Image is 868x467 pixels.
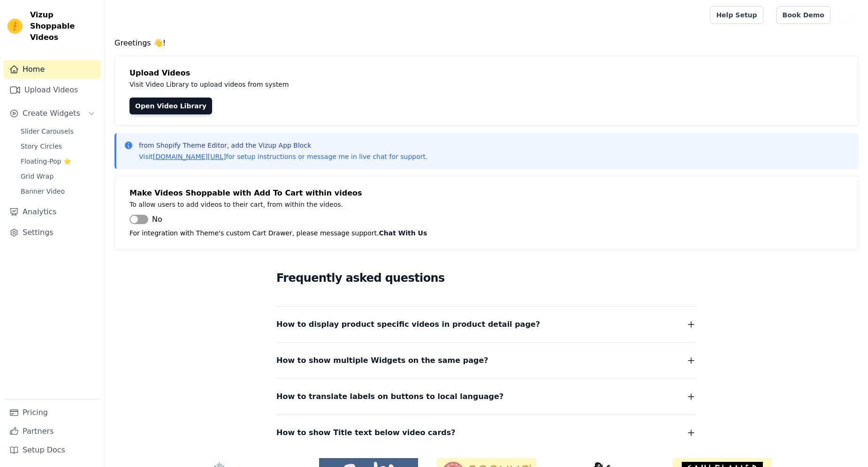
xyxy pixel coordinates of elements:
[276,390,697,403] button: How to translate labels on buttons to local language?
[710,6,763,24] a: Help Setup
[4,203,101,221] a: Analytics
[4,403,101,422] a: Pricing
[21,172,53,181] span: Grid Wrap
[4,422,101,441] a: Partners
[139,152,427,161] p: Visit for setup instructions or message me in live chat for support.
[129,188,844,199] h4: Make Videos Shoppable with Add To Cart within videos
[276,426,456,439] span: How to show Title text below video cards?
[21,127,74,136] span: Slider Carousels
[21,157,71,166] span: Floating-Pop ⭐
[276,354,697,367] button: How to show multiple Widgets on the same page?
[30,9,97,43] span: Vizup Shoppable Videos
[129,68,844,79] h4: Upload Videos
[129,79,550,90] p: Visit Video Library to upload videos from system
[276,318,697,331] button: How to display product specific videos in product detail page?
[276,354,488,367] span: How to show multiple Widgets on the same page?
[4,60,101,79] a: Home
[21,187,65,196] span: Banner Video
[129,98,212,114] a: Open Video Library
[139,141,427,150] p: from Shopify Theme Editor, add the Vizup App Block
[4,81,101,99] a: Upload Videos
[4,104,101,123] button: Create Widgets
[129,199,550,210] p: To allow users to add videos to their cart, from within the videos.
[152,214,162,225] span: No
[777,6,830,24] a: Book Demo
[4,441,101,459] a: Setup Docs
[129,227,844,239] p: For integration with Theme's custom Cart Drawer, please message support.
[129,214,162,225] button: No
[276,318,540,331] span: How to display product specific videos in product detail page?
[153,153,226,160] a: [DOMAIN_NAME][URL]
[21,142,62,151] span: Story Circles
[15,125,101,138] a: Slider Carousels
[4,223,101,242] a: Settings
[114,38,859,49] h4: Greetings 👋!
[379,227,427,239] button: Chat With Us
[15,155,101,168] a: Floating-Pop ⭐
[23,108,80,119] span: Create Widgets
[276,269,697,287] h2: Frequently asked questions
[276,426,697,439] button: How to show Title text below video cards?
[15,185,101,198] a: Banner Video
[276,390,503,403] span: How to translate labels on buttons to local language?
[8,19,23,34] img: Vizup
[15,140,101,153] a: Story Circles
[15,170,101,183] a: Grid Wrap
